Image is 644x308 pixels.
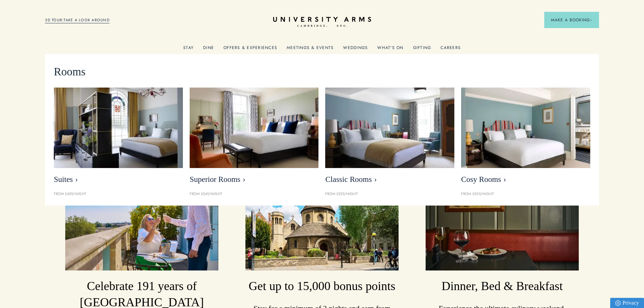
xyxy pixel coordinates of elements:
[65,168,218,270] img: image-06b67da7cef3647c57b18f70ec17f0183790af67-6000x4000-jpg
[426,278,578,294] h3: Dinner, Bed & Breakfast
[551,17,592,23] span: Make a Booking
[461,88,590,188] a: image-0c4e569bfe2498b75de12d7d88bf10a1f5f839d4-400x250-jpg Cosy Rooms
[54,175,183,184] span: Suites
[45,17,110,23] a: 3D TOUR:TAKE A LOOK AROUND
[590,19,592,21] img: Arrow icon
[426,168,578,270] img: image-a84cd6be42fa7fc105742933f10646be5f14c709-3000x2000-jpg
[287,45,334,54] a: Meetings & Events
[54,88,183,168] img: image-21e87f5add22128270780cf7737b92e839d7d65d-400x250-jpg
[245,278,398,294] h3: Get up to 15,000 bonus points
[461,191,590,197] p: From £209/night
[615,300,621,306] img: Privacy
[610,298,644,308] a: Privacy
[544,12,599,28] button: Make a BookingArrow icon
[461,175,590,184] span: Cosy Rooms
[440,45,461,54] a: Careers
[273,17,371,27] a: Home
[223,45,277,54] a: Offers & Experiences
[325,191,454,197] p: From £229/night
[190,88,319,168] img: image-5bdf0f703dacc765be5ca7f9d527278f30b65e65-400x250-jpg
[343,45,368,54] a: Weddings
[325,88,454,188] a: image-7eccef6fe4fe90343db89eb79f703814c40db8b4-400x250-jpg Classic Rooms
[203,45,214,54] a: Dine
[54,63,86,81] span: Rooms
[54,191,183,197] p: From £459/night
[190,191,319,197] p: From £249/night
[54,88,183,188] a: image-21e87f5add22128270780cf7737b92e839d7d65d-400x250-jpg Suites
[190,175,319,184] span: Superior Rooms
[190,88,319,188] a: image-5bdf0f703dacc765be5ca7f9d527278f30b65e65-400x250-jpg Superior Rooms
[461,88,590,168] img: image-0c4e569bfe2498b75de12d7d88bf10a1f5f839d4-400x250-jpg
[325,88,454,168] img: image-7eccef6fe4fe90343db89eb79f703814c40db8b4-400x250-jpg
[183,45,194,54] a: Stay
[377,45,403,54] a: What's On
[325,175,454,184] span: Classic Rooms
[413,45,431,54] a: Gifting
[245,168,398,270] img: image-a169143ac3192f8fe22129d7686b8569f7c1e8bc-2500x1667-jpg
